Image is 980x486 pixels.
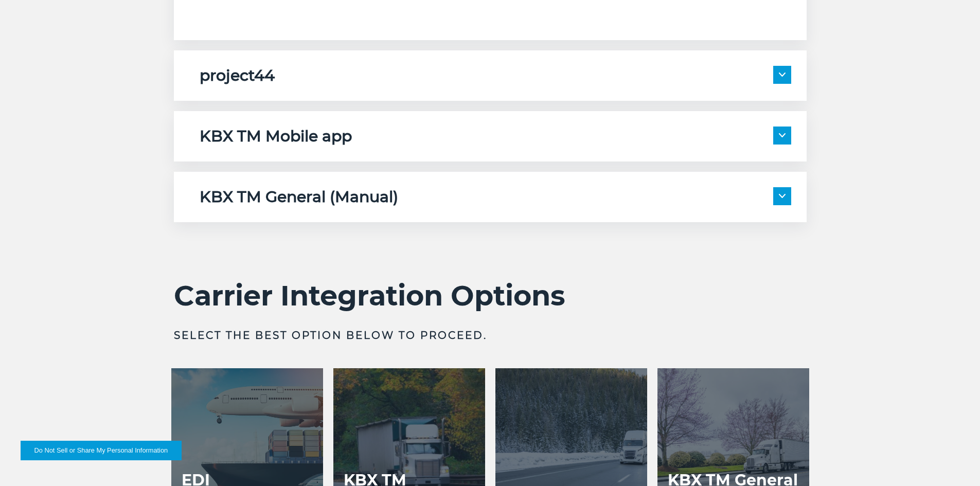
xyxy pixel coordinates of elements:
h5: project44 [200,66,275,85]
img: arrow [779,133,786,137]
button: Do Not Sell or Share My Personal Information [21,441,182,460]
img: arrow [779,194,786,198]
h5: KBX TM General (Manual) [200,187,398,207]
h5: KBX TM Mobile app [200,127,352,146]
img: arrow [779,73,786,77]
h3: Select the best option below to proceed. [174,328,807,343]
h2: Carrier Integration Options [174,279,807,313]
